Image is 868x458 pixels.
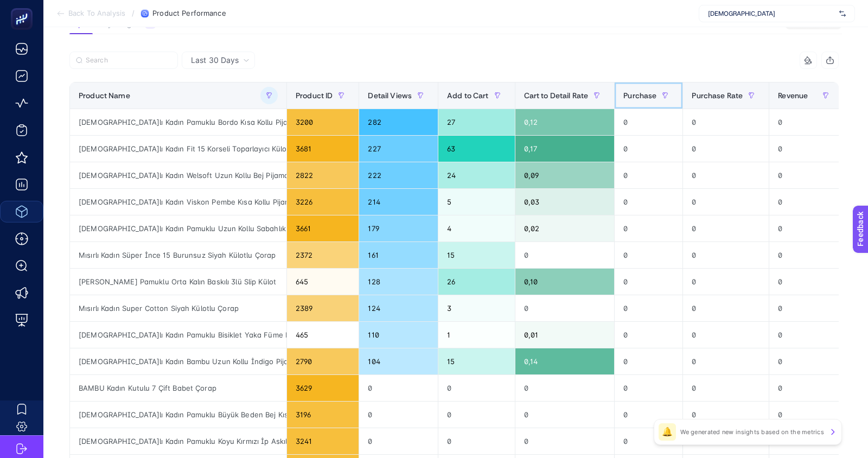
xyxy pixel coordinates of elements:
[524,91,589,100] span: Cart to Detail Rate
[447,91,489,100] span: Add to Cart
[70,162,286,188] div: [DEMOGRAPHIC_DATA]lı Kadın Welsoft Uzun Kollu Bej Pijama Takımı
[515,348,615,374] div: 0,14
[615,162,682,188] div: 0
[680,428,824,436] p: We generated new insights based on the metrics
[659,423,676,441] div: 🔔
[438,189,515,215] div: 5
[70,428,286,454] div: [DEMOGRAPHIC_DATA]lı Kadın Pamuklu Koyu Kırmızı İp Askılı Şortlu Pijama Takımı
[70,402,286,428] div: [DEMOGRAPHIC_DATA]lı Kadın Pamuklu Büyük Beden Bej Kısa Kol Şort Pijama Takımı
[515,109,615,135] div: 0,12
[287,242,359,268] div: 2372
[359,322,438,348] div: 110
[438,136,515,162] div: 63
[7,3,41,12] span: Feedback
[438,109,515,135] div: 27
[359,109,438,135] div: 282
[287,322,359,348] div: 465
[287,215,359,241] div: 3661
[359,348,438,374] div: 104
[769,242,843,268] div: 0
[515,295,615,321] div: 0
[438,402,515,428] div: 0
[615,189,682,215] div: 0
[515,428,615,454] div: 0
[287,348,359,374] div: 2790
[515,322,615,348] div: 0,01
[683,136,769,162] div: 0
[515,242,615,268] div: 0
[615,242,682,268] div: 0
[683,375,769,401] div: 0
[683,322,769,348] div: 0
[287,375,359,401] div: 3629
[359,215,438,241] div: 179
[287,162,359,188] div: 2822
[438,322,515,348] div: 1
[769,322,843,348] div: 0
[438,215,515,241] div: 4
[683,215,769,241] div: 0
[615,402,682,428] div: 0
[683,189,769,215] div: 0
[132,9,135,17] span: /
[70,242,286,268] div: Mısırlı Kadın Süper İnce 15 Burunsuz Siyah Külotlu Çorap
[623,91,656,100] span: Purchase
[152,9,226,18] span: Product Performance
[287,402,359,428] div: 3196
[615,109,682,135] div: 0
[683,162,769,188] div: 0
[615,322,682,348] div: 0
[287,136,359,162] div: 3681
[70,348,286,374] div: [DEMOGRAPHIC_DATA]lı Kadın Bambu Uzun Kollu İndigo Pijama Takımı
[287,109,359,135] div: 3200
[359,375,438,401] div: 0
[683,242,769,268] div: 0
[359,428,438,454] div: 0
[515,162,615,188] div: 0,09
[438,428,515,454] div: 0
[70,295,286,321] div: Mısırlı Kadın Super Cotton Siyah Külotlu Çorap
[515,136,615,162] div: 0,17
[769,269,843,295] div: 0
[515,215,615,241] div: 0,02
[778,91,808,100] span: Revenue
[70,109,286,135] div: [DEMOGRAPHIC_DATA]lı Kadın Pamuklu Bordo Kısa Kollu Pijama Takımı
[359,242,438,268] div: 161
[769,348,843,374] div: 0
[515,375,615,401] div: 0
[287,295,359,321] div: 2389
[438,269,515,295] div: 26
[438,295,515,321] div: 3
[191,55,239,66] span: Last 30 Days
[708,9,835,18] span: [DEMOGRAPHIC_DATA]
[359,189,438,215] div: 214
[615,295,682,321] div: 0
[615,375,682,401] div: 0
[692,91,743,100] span: Purchase Rate
[515,269,615,295] div: 0,10
[615,269,682,295] div: 0
[615,348,682,374] div: 0
[683,109,769,135] div: 0
[683,269,769,295] div: 0
[615,215,682,241] div: 0
[70,322,286,348] div: [DEMOGRAPHIC_DATA]lı Kadın Pamuklu Bisiklet Yaka Füme Regular Fit Tişört M KTSHIRT RF F
[683,295,769,321] div: 0
[615,136,682,162] div: 0
[438,375,515,401] div: 0
[839,8,846,19] img: svg%3e
[70,136,286,162] div: [DEMOGRAPHIC_DATA]lı Kadın Fit 15 Korseli Toparlayıcı Külotlu Çorap
[438,242,515,268] div: 15
[359,136,438,162] div: 227
[68,9,125,18] span: Back To Analysis
[296,91,333,100] span: Product ID
[70,215,286,241] div: [DEMOGRAPHIC_DATA]lı Kadın Pamuklu Uzun Kollu Sabahlık
[769,375,843,401] div: 0
[769,402,843,428] div: 0
[287,428,359,454] div: 3241
[359,269,438,295] div: 128
[615,428,682,454] div: 0
[359,402,438,428] div: 0
[683,402,769,428] div: 0
[86,56,171,65] input: Search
